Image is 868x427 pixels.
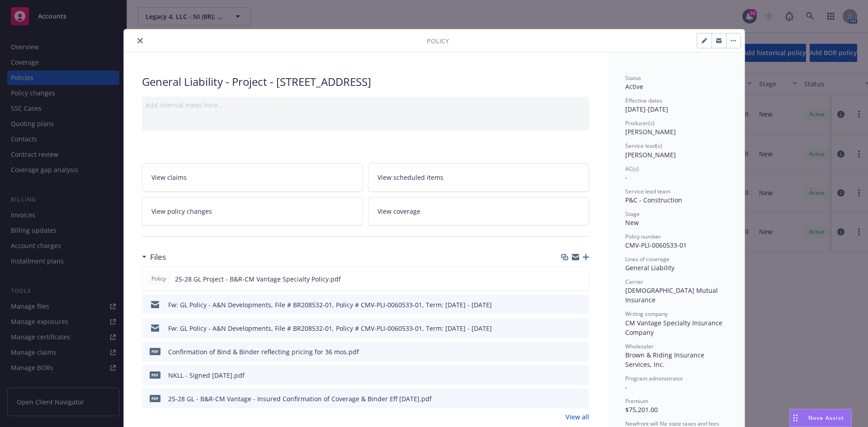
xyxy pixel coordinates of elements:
[142,197,363,225] a: View policy changes
[168,394,432,404] div: 25-28 GL - B&R-CM Vantage - Insured Confirmation of Coverage & Binder Eff [DATE].pdf
[377,206,420,216] span: View coverage
[625,263,675,272] span: General Liability
[168,300,492,310] div: Fw: GL Policy - A&N Developments, File # BR208532-01, Policy # CMV-PLI-0060533-01, Term: [DATE] -...
[625,375,683,382] span: Program administrator
[625,196,682,204] span: P&C - Construction
[168,371,245,380] div: NKLL - Signed [DATE].pdf
[151,206,212,216] span: View policy changes
[625,310,668,318] span: Writing company
[175,274,341,284] span: 25-28 GL Project - B&R-CM Vantage Specialty Policy.pdf
[625,218,639,227] span: New
[625,97,662,104] span: Effective dates
[790,409,801,427] div: Drag to move
[563,300,570,310] button: download file
[377,173,443,182] span: View scheduled items
[150,348,160,355] span: pdf
[789,409,852,427] button: Nova Assist
[625,351,706,369] span: Brown & Riding Insurance Services, Inc.
[625,278,643,286] span: Carrier
[150,275,168,283] span: Policy
[625,241,687,249] span: CMV-PLI-0060533-01
[563,324,570,333] button: download file
[577,347,585,357] button: preview file
[625,210,640,218] span: Stage
[625,127,676,136] span: [PERSON_NAME]
[135,35,146,46] button: close
[625,173,627,182] span: -
[563,347,570,357] button: download file
[142,163,363,192] a: View claims
[577,394,585,404] button: preview file
[808,414,844,422] span: Nova Assist
[625,383,627,391] span: -
[625,150,676,159] span: [PERSON_NAME]
[142,74,589,89] div: General Liability - Project - [STREET_ADDRESS]
[577,324,585,333] button: preview file
[368,163,589,192] a: View scheduled items
[625,319,724,337] span: CM Vantage Specialty Insurance Company
[577,371,585,380] button: preview file
[150,251,166,263] h3: Files
[142,251,166,263] div: Files
[625,286,720,304] span: [DEMOGRAPHIC_DATA] Mutual Insurance
[625,233,661,240] span: Policy number
[625,142,662,150] span: Service lead(s)
[625,255,670,263] span: Lines of coverage
[625,188,670,195] span: Service lead team
[562,274,570,284] button: download file
[563,371,570,380] button: download file
[625,74,641,82] span: Status
[625,397,648,405] span: Premium
[150,371,160,378] span: pdf
[146,100,585,110] div: Add internal notes here...
[577,274,585,284] button: preview file
[168,324,492,333] div: Fw: GL Policy - A&N Developments, File # BR208532-01, Policy # CMV-PLI-0060533-01, Term: [DATE] -...
[625,82,643,91] span: Active
[625,343,654,350] span: Wholesaler
[625,119,655,127] span: Producer(s)
[368,197,589,225] a: View coverage
[625,165,639,173] span: AC(s)
[625,97,726,114] div: [DATE] - [DATE]
[563,394,570,404] button: download file
[427,36,449,46] span: Policy
[150,395,160,402] span: pdf
[577,300,585,310] button: preview file
[168,347,359,357] div: Confirmation of Bind & Binder reflecting pricing for 36 mos.pdf
[625,405,658,414] span: $75,201.00
[151,173,187,182] span: View claims
[566,412,589,422] a: View all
